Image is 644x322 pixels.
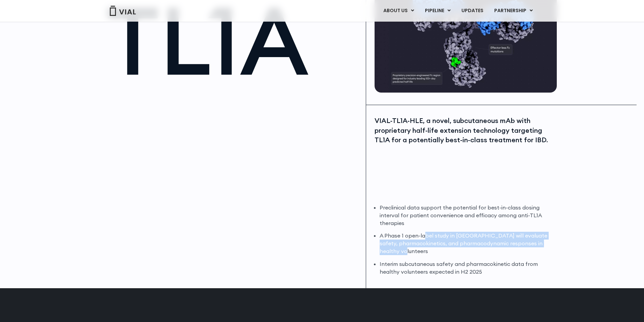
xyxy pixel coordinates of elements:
[375,116,555,145] div: VIAL-TL1A-HLE, a novel, subcutaneous mAb with proprietary half-life extension technology targetin...
[456,5,488,17] a: UPDATES
[380,204,555,227] li: Preclinical data support the potential for best-in-class dosing interval for patient convenience ...
[489,5,538,17] a: PARTNERSHIPMenu Toggle
[420,5,456,17] a: PIPELINEMenu Toggle
[380,260,555,276] li: Interim subcutaneous safety and pharmacokinetic data from healthy volunteers expected in H2 2025
[378,5,419,17] a: ABOUT USMenu Toggle
[109,6,136,16] img: Vial Logo
[380,232,555,255] li: A Phase 1 open-label study in [GEOGRAPHIC_DATA] will evaluate safety, pharmacokinetics, and pharm...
